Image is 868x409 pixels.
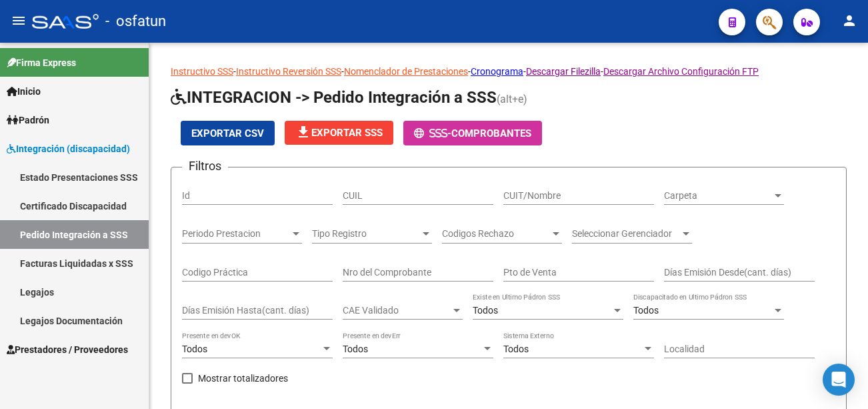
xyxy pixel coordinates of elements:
span: Periodo Prestacion [182,228,290,240]
button: -Comprobantes [403,121,542,145]
a: Instructivo Reversión SSS [236,66,341,77]
p: - - - - - [171,64,847,79]
a: Descargar Filezilla [526,66,601,77]
span: Exportar SSS [295,127,383,139]
a: Nomenclador de Prestaciones [344,66,468,77]
span: Todos [182,344,207,354]
span: (alt+e) [497,93,527,105]
span: Inicio [7,84,41,99]
span: Tipo Registro [312,228,420,240]
mat-icon: person [841,13,857,29]
span: Comprobantes [451,127,531,139]
span: Todos [343,344,368,354]
a: Cronograma [471,66,523,77]
span: INTEGRACION -> Pedido Integración a SSS [171,88,497,107]
a: Descargar Archivo Configuración FTP [603,66,759,77]
mat-icon: file_download [295,124,311,140]
span: - osfatun [105,7,166,36]
span: Padrón [7,113,49,127]
h3: Filtros [182,157,228,175]
button: Exportar CSV [181,121,275,145]
span: Mostrar totalizadores [198,370,288,386]
span: Firma Express [7,55,76,70]
span: Todos [503,344,529,354]
a: Instructivo SSS [171,66,233,77]
span: - [414,127,451,139]
span: Exportar CSV [191,127,264,139]
span: Carpeta [664,190,772,201]
button: Exportar SSS [285,121,393,145]
mat-icon: menu [11,13,27,29]
span: Prestadores / Proveedores [7,342,128,357]
span: Todos [473,305,498,316]
span: Todos [633,305,659,316]
span: Seleccionar Gerenciador [572,228,680,240]
span: Codigos Rechazo [442,228,550,240]
span: CAE Validado [343,305,451,316]
span: Integración (discapacidad) [7,141,130,156]
div: Open Intercom Messenger [823,364,855,396]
